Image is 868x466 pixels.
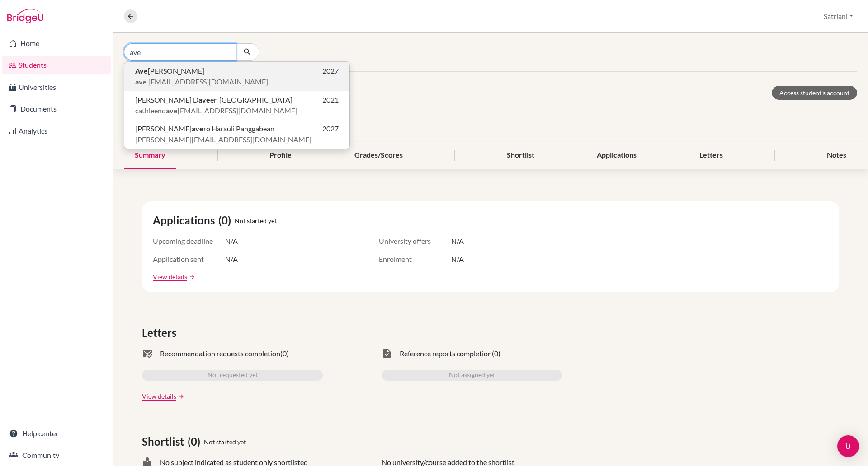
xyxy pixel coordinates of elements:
[124,142,176,169] div: Summary
[451,254,464,265] span: N/A
[2,100,111,118] a: Documents
[124,91,349,120] button: [PERSON_NAME] Daveen [GEOGRAPHIC_DATA]2021cathleendave[EMAIL_ADDRESS][DOMAIN_NAME]
[225,236,238,247] span: N/A
[187,274,195,280] a: arrow_forward
[208,370,258,381] span: Not requested yet
[344,142,414,169] div: Grades/Scores
[198,95,210,104] b: ave
[153,272,187,281] a: View details
[153,212,218,228] span: Applications
[2,424,111,443] a: Help center
[135,105,297,116] span: cathleend [EMAIL_ADDRESS][DOMAIN_NAME]
[382,348,392,359] span: task
[142,391,176,401] a: View details
[218,212,235,228] span: (0)
[235,216,277,225] span: Not started yet
[135,77,147,86] b: ave
[142,348,153,359] span: mark_email_read
[160,348,280,359] span: Recommendation requests completion
[586,142,647,169] div: Applications
[259,142,302,169] div: Profile
[192,124,203,133] b: ave
[2,446,111,464] a: Community
[2,34,111,52] a: Home
[322,123,339,134] span: 2027
[204,437,246,447] span: Not started yet
[135,66,148,75] b: Ave
[816,142,857,169] div: Notes
[135,123,274,134] span: [PERSON_NAME] ro Harauli Panggabean
[2,56,111,74] a: Students
[135,76,268,87] span: .[EMAIL_ADDRESS][DOMAIN_NAME]
[135,134,311,145] span: [PERSON_NAME][EMAIL_ADDRESS][DOMAIN_NAME]
[142,433,188,450] span: Shortlist
[379,236,451,247] span: University offers
[188,433,204,450] span: (0)
[280,348,289,359] span: (0)
[225,254,238,265] span: N/A
[492,348,500,359] span: (0)
[379,254,451,265] span: Enrolment
[7,9,43,23] img: Bridge-U
[124,120,349,149] button: [PERSON_NAME]avero Harauli Panggabean2027[PERSON_NAME][EMAIL_ADDRESS][DOMAIN_NAME]
[124,62,349,91] button: Ave[PERSON_NAME]2027ave.[EMAIL_ADDRESS][DOMAIN_NAME]
[451,236,464,247] span: N/A
[153,254,225,265] span: Application sent
[166,106,178,115] b: ave
[322,65,339,76] span: 2027
[135,65,204,76] span: [PERSON_NAME]
[772,86,857,100] a: Access student's account
[689,142,734,169] div: Letters
[322,94,339,105] span: 2021
[142,325,180,341] span: Letters
[837,435,859,457] div: Open Intercom Messenger
[400,348,492,359] span: Reference reports completion
[449,370,495,381] span: Not assigned yet
[820,8,857,25] button: Satriani
[153,236,225,247] span: Upcoming deadline
[2,78,111,96] a: Universities
[496,142,545,169] div: Shortlist
[135,94,292,105] span: [PERSON_NAME] D en [GEOGRAPHIC_DATA]
[124,43,236,61] input: Find student by name...
[2,122,111,140] a: Analytics
[176,393,184,400] a: arrow_forward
